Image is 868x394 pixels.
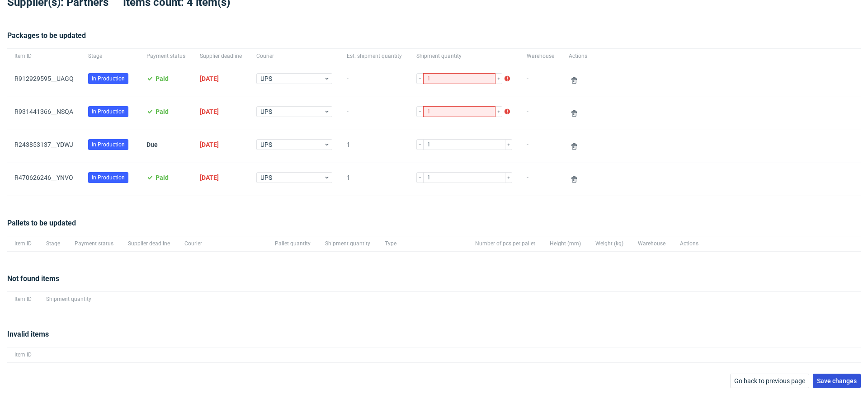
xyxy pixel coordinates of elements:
span: In Production [92,141,125,149]
span: Weight (kg) [595,240,623,248]
span: [DATE] [200,108,219,115]
span: Payment status [146,52,185,60]
span: Payment status [75,240,113,248]
span: Paid [156,174,169,181]
span: Supplier deadline [128,240,170,248]
span: Courier [256,52,332,60]
span: [DATE] [200,75,219,82]
span: In Production [92,108,125,116]
span: - [527,174,554,185]
span: 1 [347,174,402,185]
button: Save changes [813,374,861,388]
span: Save changes [817,378,857,384]
span: Courier [184,240,260,248]
span: Item ID [14,52,74,60]
span: - [527,108,554,119]
a: R470626246__YNVO [14,174,73,181]
span: Shipment quantity [416,52,512,60]
span: Due [146,141,158,148]
span: Paid [156,75,169,82]
span: Item ID [14,351,32,359]
span: - [527,75,554,86]
span: [DATE] [200,141,219,148]
span: Actions [680,240,698,248]
span: Est. shipment quantity [347,52,402,60]
span: Supplier deadline [200,52,242,60]
span: Stage [46,240,60,248]
span: UPS [260,140,324,149]
a: R243853137__YDWJ [14,141,73,148]
span: Paid [156,108,169,115]
div: Not found items [7,273,861,291]
div: Packages to be updated [7,30,861,48]
span: Item ID [14,295,32,303]
span: - [527,141,554,152]
span: Pallet quantity [275,240,311,248]
span: [DATE] [200,174,219,181]
span: In Production [92,75,125,83]
span: - [347,75,402,86]
span: Number of pcs per pallet [475,240,535,248]
span: In Production [92,174,125,182]
span: UPS [260,74,324,83]
button: Go back to previous page [730,374,809,388]
span: Stage [88,52,132,60]
span: Item ID [14,240,32,248]
span: Height (mm) [550,240,581,248]
div: Invalid items [7,329,861,347]
a: R931441366__NSQA [14,108,73,115]
a: R912929595__UAGQ [14,75,74,82]
span: - [347,108,402,119]
span: Actions [569,52,587,60]
span: UPS [260,107,324,116]
span: UPS [260,173,324,182]
span: Warehouse [638,240,665,248]
span: Shipment quantity [325,240,370,248]
div: Pallets to be updated [7,218,861,236]
span: Type [385,240,461,248]
span: Shipment quantity [46,295,91,303]
span: Go back to previous page [734,378,805,384]
span: Warehouse [527,52,554,60]
span: 1 [347,141,402,152]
